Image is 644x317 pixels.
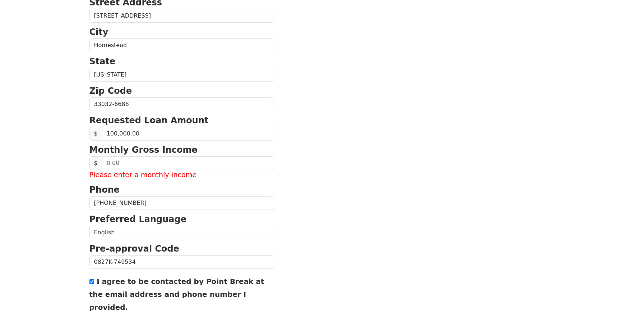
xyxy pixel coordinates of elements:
[89,196,274,210] input: Phone
[102,156,274,170] input: 0.00
[89,277,264,312] label: I agree to be contacted by Point Break at the email address and phone number I provided.
[89,255,274,269] input: Pre-approval Code
[102,127,274,141] input: 0.00
[89,97,274,111] input: Zip Code
[89,170,274,180] label: Please enter a monthly income
[89,156,102,170] span: $
[89,143,274,156] p: Monthly Gross Income
[89,86,132,96] strong: Zip Code
[89,214,186,224] strong: Preferred Language
[89,38,274,52] input: City
[89,244,180,254] strong: Pre-approval Code
[89,27,108,37] strong: City
[89,9,274,23] input: Street Address
[89,127,102,141] span: $
[89,115,209,125] strong: Requested Loan Amount
[89,185,120,195] strong: Phone
[89,56,116,66] strong: State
